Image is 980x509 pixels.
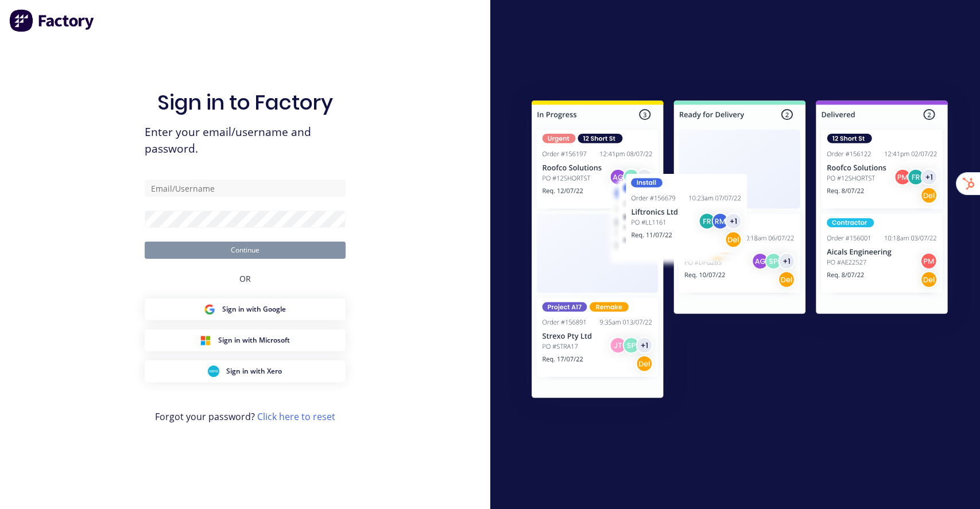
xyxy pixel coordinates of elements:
button: Google Sign inSign in with Google [145,298,346,320]
img: Sign in [506,77,973,425]
button: Xero Sign inSign in with Xero [145,360,346,382]
span: Enter your email/username and password. [145,124,346,157]
span: Sign in with Google [222,304,286,314]
img: Factory [9,9,95,32]
button: Microsoft Sign inSign in with Microsoft [145,329,346,351]
button: Continue [145,242,346,259]
img: Microsoft Sign in [200,335,211,346]
img: Xero Sign in [208,366,219,377]
div: OR [239,259,251,298]
img: Google Sign in [204,304,215,315]
span: Sign in with Microsoft [218,335,290,345]
span: Sign in with Xero [226,366,282,376]
a: Click here to reset [257,410,335,423]
h1: Sign in to Factory [157,90,333,115]
span: Forgot your password? [155,410,335,423]
input: Email/Username [145,180,346,197]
